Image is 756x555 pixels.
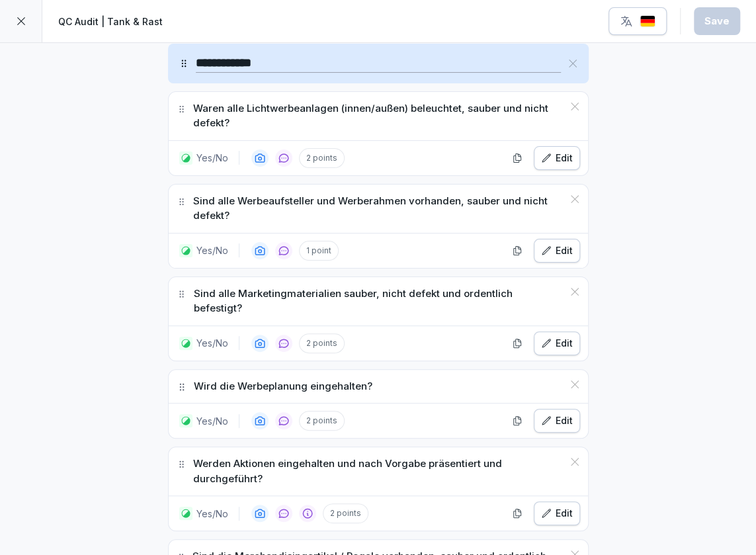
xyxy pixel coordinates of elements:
[704,14,730,28] div: Save
[299,333,345,353] p: 2 points
[194,379,372,394] p: Wird die Werbeplanung eingehalten?
[196,414,228,428] p: Yes/No
[534,331,580,355] button: Edit
[541,243,573,258] div: Edit
[193,456,562,486] p: Werden Aktionen eingehalten und nach Vorgabe präsentiert und durchgeführt?
[299,241,339,261] p: 1 point
[196,507,228,521] p: Yes/No
[541,413,573,428] div: Edit
[534,409,580,433] button: Edit
[541,506,573,521] div: Edit
[640,15,655,28] img: de.svg
[541,151,573,165] div: Edit
[534,146,580,170] button: Edit
[196,151,228,165] p: Yes/No
[196,243,228,257] p: Yes/No
[694,7,740,35] button: Save
[534,501,580,525] button: Edit
[193,194,563,224] p: Sind alle Werbeaufsteller und Werberahmen vorhanden, sauber und nicht defekt?
[534,239,580,263] button: Edit
[541,336,573,351] div: Edit
[299,148,345,168] p: 2 points
[58,15,163,28] p: QC Audit | Tank & Rast
[323,503,368,523] p: 2 points
[299,411,345,431] p: 2 points
[193,101,563,131] p: Waren alle Lichtwerbeanlagen (innen/außen) beleuchtet, sauber und nicht defekt?
[193,286,562,316] p: Sind alle Marketingmaterialien sauber, nicht defekt und ordentlich befestigt?
[196,336,228,350] p: Yes/No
